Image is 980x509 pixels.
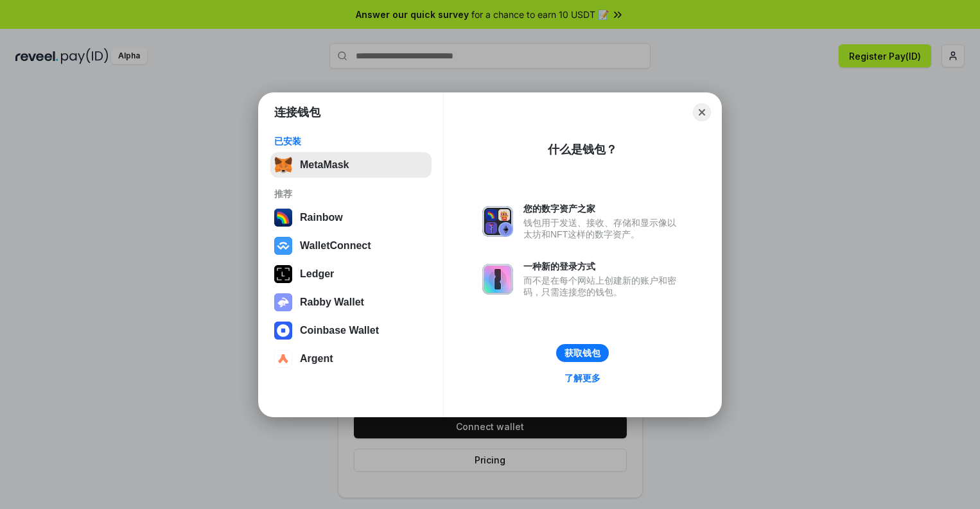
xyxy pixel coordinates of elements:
div: 获取钱包 [564,347,600,359]
div: 已安装 [274,135,428,147]
img: svg+xml,%3Csvg%20width%3D%2228%22%20height%3D%2228%22%20viewBox%3D%220%200%2028%2028%22%20fill%3D... [274,237,292,255]
button: MetaMask [270,152,432,178]
div: Argent [300,353,333,365]
img: svg+xml,%3Csvg%20xmlns%3D%22http%3A%2F%2Fwww.w3.org%2F2000%2Fsvg%22%20fill%3D%22none%22%20viewBox... [482,206,513,237]
div: Rabby Wallet [300,297,364,308]
img: svg+xml,%3Csvg%20width%3D%2228%22%20height%3D%2228%22%20viewBox%3D%220%200%2028%2028%22%20fill%3D... [274,350,292,368]
button: Rainbow [270,205,432,230]
button: WalletConnect [270,233,432,259]
img: svg+xml,%3Csvg%20width%3D%2228%22%20height%3D%2228%22%20viewBox%3D%220%200%2028%2028%22%20fill%3D... [274,322,292,340]
button: 获取钱包 [556,344,609,362]
div: 您的数字资产之家 [523,203,683,214]
div: WalletConnect [300,240,371,252]
div: 一种新的登录方式 [523,261,683,272]
img: svg+xml,%3Csvg%20xmlns%3D%22http%3A%2F%2Fwww.w3.org%2F2000%2Fsvg%22%20fill%3D%22none%22%20viewBox... [482,264,513,295]
img: svg+xml,%3Csvg%20fill%3D%22none%22%20height%3D%2233%22%20viewBox%3D%220%200%2035%2033%22%20width%... [274,156,292,174]
button: Close [693,103,711,121]
div: 而不是在每个网站上创建新的账户和密码，只需连接您的钱包。 [523,275,683,298]
div: 钱包用于发送、接收、存储和显示像以太坊和NFT这样的数字资产。 [523,217,683,240]
div: Ledger [300,268,334,280]
div: MetaMask [300,159,349,171]
button: Rabby Wallet [270,289,432,315]
button: Argent [270,346,432,372]
img: svg+xml,%3Csvg%20xmlns%3D%22http%3A%2F%2Fwww.w3.org%2F2000%2Fsvg%22%20width%3D%2228%22%20height%3... [274,265,292,283]
div: 了解更多 [564,372,600,384]
div: 推荐 [274,188,428,200]
button: Ledger [270,261,432,287]
h1: 连接钱包 [274,105,320,120]
div: 什么是钱包？ [548,142,617,157]
a: 了解更多 [557,370,608,386]
img: svg+xml,%3Csvg%20xmlns%3D%22http%3A%2F%2Fwww.w3.org%2F2000%2Fsvg%22%20fill%3D%22none%22%20viewBox... [274,293,292,311]
div: Coinbase Wallet [300,325,379,336]
div: Rainbow [300,212,343,223]
img: svg+xml,%3Csvg%20width%3D%22120%22%20height%3D%22120%22%20viewBox%3D%220%200%20120%20120%22%20fil... [274,209,292,227]
button: Coinbase Wallet [270,318,432,343]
